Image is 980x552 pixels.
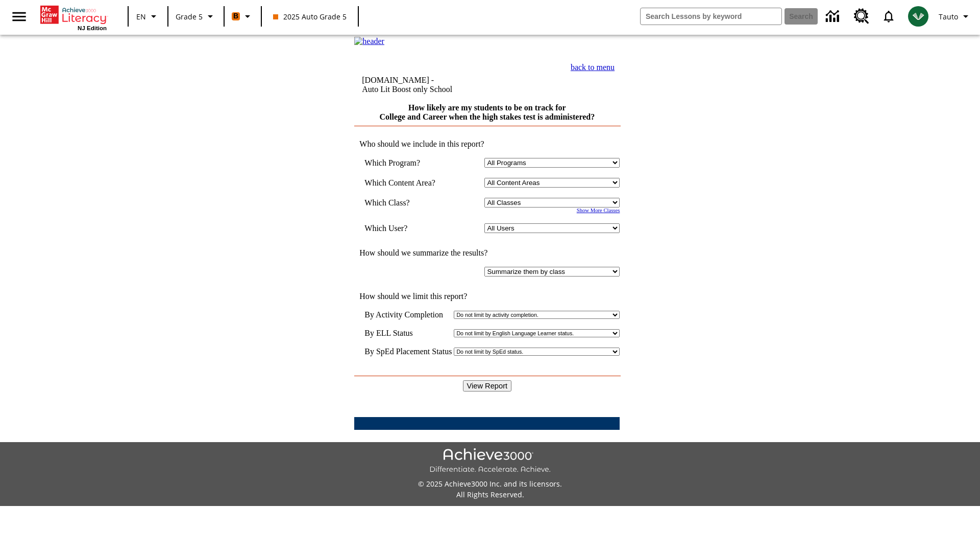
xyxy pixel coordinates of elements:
[939,11,958,22] span: Tauto
[362,85,452,94] nobr: Auto Lit Boost only School
[577,208,620,213] a: Show More Classes
[364,198,450,208] td: Which Class?
[641,8,781,25] input: search field
[848,3,875,30] a: Resource Center, Will open in new tab
[176,11,203,22] span: Grade 5
[171,7,220,26] button: Grade: Grade 5, Select a grade
[820,3,848,31] a: Data Center
[228,7,258,26] button: Boost Class color is orange. Change class color
[364,223,450,233] td: Which User?
[902,3,935,30] button: Select a new avatar
[364,178,435,187] nobr: Which Content Area?
[463,380,512,392] input: View Report
[571,63,615,72] a: back to menu
[364,310,452,319] td: By Activity Completion
[132,7,164,26] button: Language: EN, Select a language
[364,329,452,338] td: By ELL Status
[362,76,518,94] td: [DOMAIN_NAME] -
[908,6,928,27] img: avatar image
[233,10,238,22] span: B
[379,103,595,121] a: How likely are my students to be on track for College and Career when the high stakes test is adm...
[4,2,34,32] button: Open side menu
[40,4,107,31] div: Home
[364,347,452,356] td: By SpEd Placement Status
[78,25,107,31] span: NJ Edition
[364,158,450,168] td: Which Program?
[273,11,347,22] span: 2025 Auto Grade 5
[429,448,551,474] img: Achieve3000 Differentiate Accelerate Achieve
[354,37,384,46] img: header
[354,292,620,301] td: How should we limit this report?
[875,3,902,30] a: Notifications
[354,140,620,149] td: Who should we include in this report?
[354,248,620,258] td: How should we summarize the results?
[136,11,146,22] span: EN
[935,7,976,26] button: Profile/Settings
